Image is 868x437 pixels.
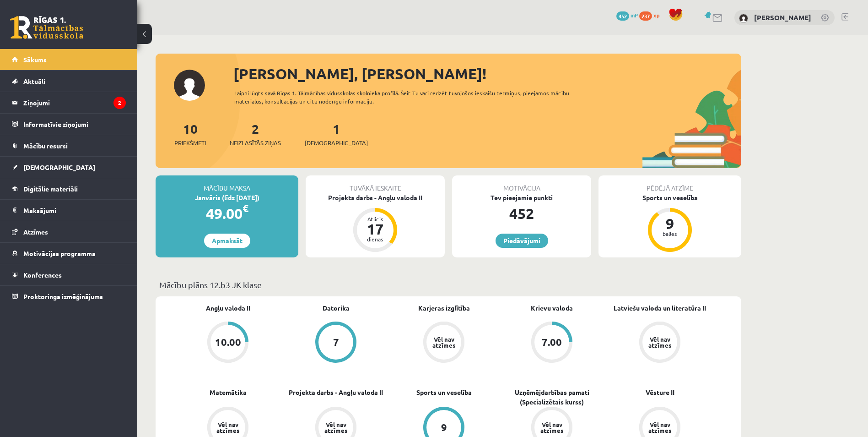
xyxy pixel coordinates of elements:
[156,202,298,224] div: 49.00
[215,421,241,433] div: Vēl nav atzīmes
[739,14,748,23] img: Inga Revina
[113,97,126,109] i: 2
[754,13,811,22] a: [PERSON_NAME]
[282,322,390,365] a: 7
[210,388,247,397] a: Matemātika
[418,303,470,313] a: Karjeras izglītība
[23,92,126,113] legend: Ziņojumi
[323,303,350,313] a: Datorika
[323,421,349,433] div: Vēl nav atzīmes
[174,120,206,147] a: 10Priekšmeti
[23,200,126,221] legend: Maksājumi
[156,175,298,193] div: Mācību maksa
[206,303,250,313] a: Angļu valoda II
[23,228,48,236] span: Atzīmes
[305,120,368,147] a: 1[DEMOGRAPHIC_DATA]
[215,337,241,347] div: 10.00
[390,322,498,365] a: Vēl nav atzīmes
[204,234,250,248] a: Apmaksāt
[441,422,447,432] div: 9
[598,175,741,193] div: Pēdējā atzīme
[12,157,126,178] a: [DEMOGRAPHIC_DATA]
[230,120,281,147] a: 2Neizlasītās ziņas
[656,231,684,236] div: balles
[12,135,126,156] a: Mācību resursi
[647,336,673,348] div: Vēl nav atzīmes
[159,279,738,291] p: Mācību plāns 12.b3 JK klase
[539,421,565,433] div: Vēl nav atzīmes
[306,193,445,202] div: Projekta darbs - Angļu valoda II
[12,114,126,135] a: Informatīvie ziņojumi
[598,193,741,202] div: Sports un veselība
[452,202,591,224] div: 452
[243,202,248,215] span: €
[289,388,383,397] a: Projekta darbs - Angļu valoda II
[23,55,47,64] span: Sākums
[452,193,591,202] div: Tev pieejamie punkti
[531,303,573,313] a: Krievu valoda
[23,163,95,171] span: [DEMOGRAPHIC_DATA]
[452,175,591,193] div: Motivācija
[23,77,45,85] span: Aktuāli
[416,388,472,397] a: Sports un veselība
[614,303,706,313] a: Latviešu valoda un literatūra II
[646,388,674,397] a: Vēsture II
[23,114,126,135] legend: Informatīvie ziņojumi
[12,221,126,242] a: Atzīmes
[23,249,96,257] span: Motivācijas programma
[23,292,103,300] span: Proktoringa izmēģinājums
[12,178,126,199] a: Digitālie materiāli
[306,193,445,253] a: Projekta darbs - Angļu valoda II Atlicis 17 dienas
[174,138,206,147] span: Priekšmeti
[12,49,126,70] a: Sākums
[23,142,68,150] span: Mācību resursi
[156,193,298,202] div: Janvāris (līdz [DATE])
[306,175,445,193] div: Tuvākā ieskaite
[639,11,664,19] a: 237 xp
[653,11,659,19] span: xp
[333,337,339,347] div: 7
[647,421,673,433] div: Vēl nav atzīmes
[639,11,652,21] span: 237
[305,138,368,147] span: [DEMOGRAPHIC_DATA]
[12,286,126,307] a: Proktoringa izmēģinājums
[606,322,714,365] a: Vēl nav atzīmes
[12,264,126,285] a: Konferences
[230,138,281,147] span: Neizlasītās ziņas
[233,63,741,85] div: [PERSON_NAME], [PERSON_NAME]!
[631,11,638,19] span: mP
[12,71,126,92] a: Aktuāli
[23,271,62,279] span: Konferences
[10,16,83,39] a: Rīgas 1. Tālmācības vidusskola
[234,89,586,105] div: Laipni lūgts savā Rīgas 1. Tālmācības vidusskolas skolnieka profilā. Šeit Tu vari redzēt tuvojošo...
[23,185,78,193] span: Digitālie materiāli
[174,322,282,365] a: 10.00
[616,11,638,19] a: 452 mP
[12,200,126,221] a: Maksājumi
[12,92,126,113] a: Ziņojumi2
[431,336,457,348] div: Vēl nav atzīmes
[361,216,389,222] div: Atlicis
[656,216,684,231] div: 9
[12,243,126,264] a: Motivācijas programma
[542,337,562,347] div: 7.00
[361,222,389,236] div: 17
[361,236,389,242] div: dienas
[616,11,629,21] span: 452
[598,193,741,253] a: Sports un veselība 9 balles
[496,234,548,248] a: Piedāvājumi
[498,322,606,365] a: 7.00
[498,388,606,407] a: Uzņēmējdarbības pamati (Specializētais kurss)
